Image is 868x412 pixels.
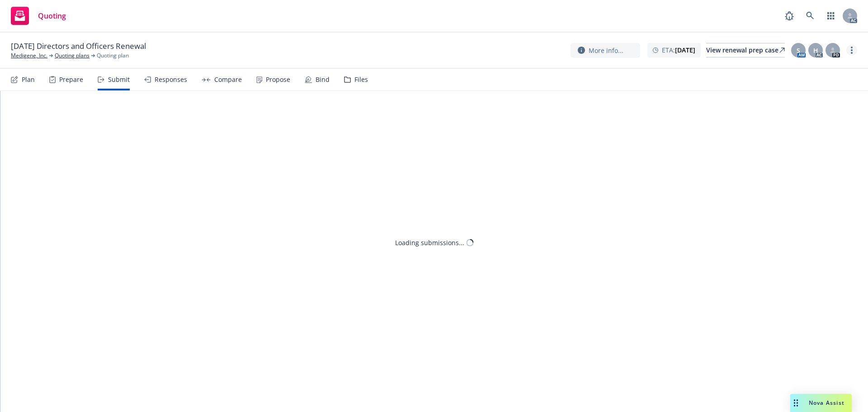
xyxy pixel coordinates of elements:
div: Submit [108,76,130,83]
a: Quoting plans [55,52,90,60]
a: Search [801,7,819,25]
div: Responses [155,76,187,83]
a: View renewal prep case [706,43,785,57]
span: Quoting [38,12,66,19]
div: Propose [266,76,290,83]
button: More info... [571,43,640,58]
span: Nova Assist [809,399,844,407]
div: Loading submissions... [395,238,464,247]
div: Compare [214,76,242,83]
div: Plan [22,76,35,83]
a: Report a Bug [780,7,798,25]
strong: [DATE] [675,46,695,54]
span: ETA : [662,45,695,55]
span: S [797,46,800,55]
div: Prepare [59,76,83,83]
div: Drag to move [790,394,802,412]
div: Bind [316,76,330,83]
div: Files [354,76,368,83]
a: more [846,45,857,56]
span: H [813,46,818,55]
span: [DATE] Directors and Officers Renewal [11,41,146,52]
div: View renewal prep case [706,43,785,57]
button: Nova Assist [790,394,852,412]
span: Quoting plan [97,52,129,60]
span: More info... [589,46,623,55]
a: Medigene, Inc. [11,52,47,60]
a: Switch app [822,7,840,25]
a: Quoting [7,3,70,28]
